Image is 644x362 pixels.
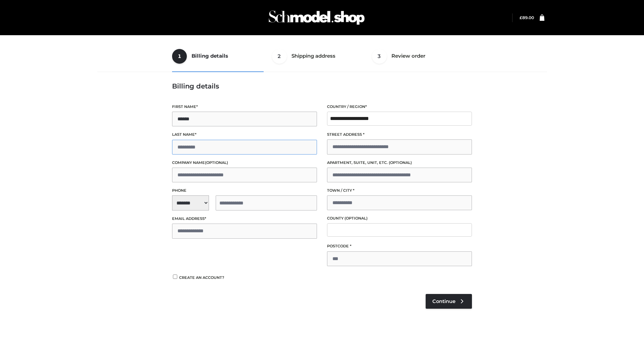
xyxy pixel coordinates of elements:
label: Email address [172,216,317,222]
label: Company name [172,160,317,166]
a: £89.00 [520,15,534,20]
h3: Billing details [172,82,472,90]
img: Schmodel Admin 964 [266,4,367,31]
span: (optional) [389,160,412,165]
label: Last name [172,131,317,138]
label: Phone [172,187,317,194]
label: Street address [327,131,472,138]
label: Town / City [327,187,472,194]
label: First name [172,104,317,110]
label: Postcode [327,243,472,249]
span: Continue [432,298,455,304]
span: £ [520,15,522,20]
label: Country / Region [327,104,472,110]
bdi: 89.00 [520,15,534,20]
span: (optional) [205,160,228,165]
span: (optional) [344,216,368,221]
label: Apartment, suite, unit, etc. [327,160,472,166]
a: Continue [426,294,472,309]
span: Create an account? [179,275,224,280]
input: Create an account? [172,275,178,279]
label: County [327,215,472,222]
